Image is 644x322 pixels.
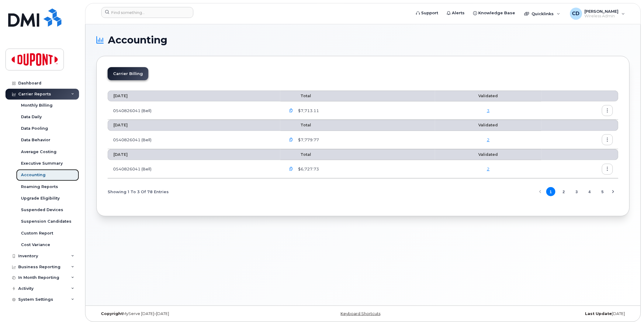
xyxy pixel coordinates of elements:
div: MyServe [DATE]–[DATE] [96,311,274,316]
span: Showing 1 To 3 Of 78 Entries [108,187,169,196]
span: Total [286,152,311,157]
button: Page 1 [546,187,556,196]
button: Page 4 [585,187,594,196]
td: 0540826041 (Bell) [108,131,280,149]
div: [DATE] [452,311,630,316]
strong: Last Update [585,311,612,316]
td: 0540826041 (Bell) [108,101,280,120]
th: Validated [435,120,542,131]
span: Total [286,123,311,127]
span: $7,779.77 [297,137,319,143]
span: $6,727.73 [297,166,319,172]
a: 2 [487,137,490,142]
td: 0540826041 (Bell) [108,160,280,178]
a: 2 [487,166,490,171]
span: Total [286,94,311,98]
span: Accounting [108,36,167,45]
th: [DATE] [108,91,280,101]
button: Next Page [609,187,618,196]
th: [DATE] [108,149,280,160]
button: Page 5 [598,187,607,196]
button: Page 2 [559,187,568,196]
strong: Copyright [101,311,123,316]
th: Validated [435,149,542,160]
span: $7,713.11 [297,108,319,114]
th: Validated [435,91,542,101]
a: 3 [487,108,490,113]
button: Page 3 [572,187,581,196]
a: Keyboard Shortcuts [341,311,380,316]
th: [DATE] [108,120,280,131]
